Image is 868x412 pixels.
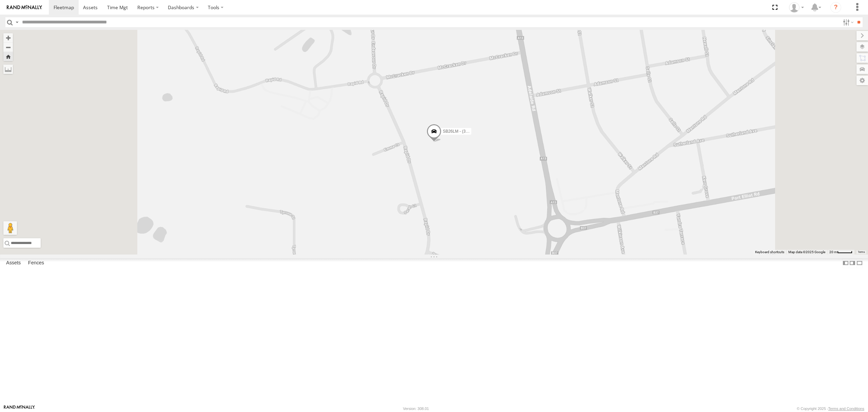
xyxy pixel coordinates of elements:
[858,251,865,254] a: Terms (opens in new tab)
[840,17,855,27] label: Search Filter Options
[787,2,806,13] div: Peter Lu
[3,33,13,42] button: Zoom in
[856,258,863,268] label: Hide Summary Table
[828,407,864,411] a: Terms and Conditions
[14,17,20,27] label: Search Query
[3,42,13,52] button: Zoom out
[3,64,13,74] label: Measure
[827,250,854,255] button: Map Scale: 20 m per 41 pixels
[3,221,17,235] button: Drag Pegman onto the map to open Street View
[3,52,13,61] button: Zoom Home
[3,258,24,268] label: Assets
[7,5,42,10] img: rand-logo.svg
[849,258,856,268] label: Dock Summary Table to the Right
[829,250,837,254] span: 20 m
[788,250,825,254] span: Map data ©2025 Google
[830,2,841,13] i: ?
[755,250,784,255] button: Keyboard shortcuts
[403,407,429,411] div: Version: 308.01
[443,129,487,134] span: SB26LM - (3P HINO) R7
[856,76,868,85] label: Map Settings
[25,258,47,268] label: Fences
[797,407,864,411] div: © Copyright 2025 -
[4,405,35,412] a: Visit our Website
[842,258,849,268] label: Dock Summary Table to the Left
